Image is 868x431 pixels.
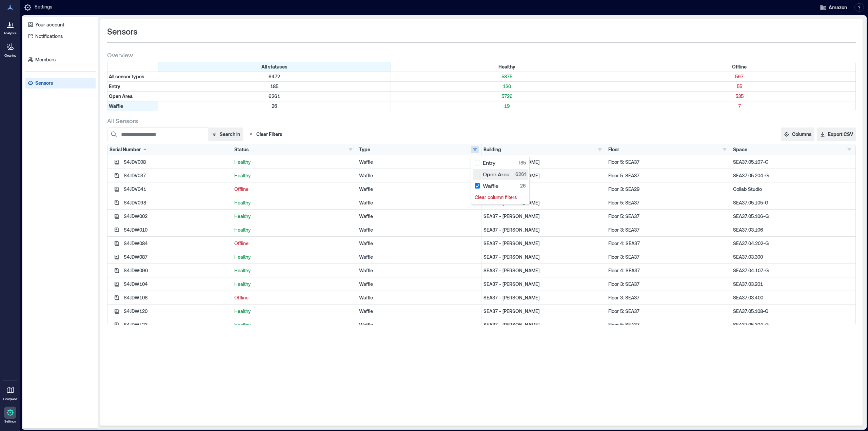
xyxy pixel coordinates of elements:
[160,73,389,80] p: 6472
[608,267,729,274] p: Floor 4: SEA37
[107,92,158,101] div: Filter by Type: Open Area
[124,240,230,247] div: S4JDW084
[484,254,604,260] p: SEA37 - [PERSON_NAME]
[359,294,479,301] div: Waffle
[234,267,355,274] p: Healthy
[391,62,624,72] div: Filter by Status: Healthy
[359,213,479,220] div: Waffle
[2,39,19,60] a: Cleaning
[234,146,249,153] div: Status
[391,82,624,91] div: Filter by Type: Entry & Status: Healthy
[359,186,479,193] div: Waffle
[608,308,729,315] p: Floor 5: SEA37
[608,172,729,179] p: Floor 5: SEA37
[484,281,604,288] p: SEA37 - [PERSON_NAME]
[484,159,604,165] p: SEA37 - [PERSON_NAME]
[608,227,729,233] p: Floor 3: SEA37
[35,80,53,86] p: Sensors
[234,186,355,193] p: Offline
[124,227,230,233] div: S4JDW010
[234,227,355,233] p: Healthy
[733,321,853,328] p: SEA37.05.304-G
[392,73,622,80] p: 5875
[234,172,355,179] p: Healthy
[391,92,624,101] div: Filter by Type: Open Area & Status: Healthy
[359,281,479,288] div: Waffle
[25,78,96,89] a: Sensors
[392,103,622,110] p: 19
[124,281,230,288] div: S4JDW104
[829,4,847,11] span: Amazon
[25,31,96,42] a: Notifications
[158,62,391,72] div: All statuses
[484,294,604,301] p: SEA37 - [PERSON_NAME]
[625,73,854,80] p: 597
[359,159,479,165] div: Waffle
[733,213,853,220] p: SEA37.05.106-G
[160,93,389,100] p: 6261
[25,54,96,65] a: Members
[484,240,604,247] p: SEA37 - [PERSON_NAME]
[625,93,854,100] p: 535
[359,199,479,206] div: Waffle
[781,128,814,141] button: Columns
[25,19,96,30] a: Your account
[234,281,355,288] p: Healthy
[124,199,230,206] div: S4JDV098
[124,159,230,165] div: S4JDV008
[35,21,64,28] p: Your account
[733,254,853,260] p: SEA37.03.300
[359,172,479,179] div: Waffle
[35,3,52,12] p: Settings
[484,267,604,274] p: SEA37 - [PERSON_NAME]
[359,254,479,260] div: Waffle
[359,308,479,315] div: Waffle
[359,227,479,233] div: Waffle
[234,308,355,315] p: Healthy
[608,321,729,328] p: Floor 5: SEA37
[160,103,389,110] p: 26
[107,72,158,81] div: All sensor types
[35,56,56,63] p: Members
[608,146,619,153] div: Floor
[110,146,147,153] div: Serial Number
[245,128,285,141] button: Clear Filters
[234,294,355,301] p: Offline
[2,405,18,426] a: Settings
[4,54,16,58] p: Cleaning
[392,83,622,90] p: 130
[608,254,729,260] p: Floor 3: SEA37
[733,227,853,233] p: SEA37.03.106
[733,267,853,274] p: SEA37.04.107-G
[234,199,355,206] p: Healthy
[1,382,19,403] a: Floorplans
[733,240,853,247] p: SEA37.04.202-G
[733,159,853,165] p: SEA37.05.107-G
[484,172,604,179] p: SEA37 - [PERSON_NAME]
[733,172,853,179] p: SEA37.05.204-G
[608,281,729,288] p: Floor 3: SEA37
[608,159,729,165] p: Floor 5: SEA37
[359,240,479,247] div: Waffle
[2,16,19,37] a: Analytics
[107,101,158,111] div: Filter by Type: Waffle (active - click to clear)
[608,240,729,247] p: Floor 4: SEA37
[608,186,729,193] p: Floor 3: SEA29
[4,419,16,424] p: Settings
[107,51,133,59] span: Overview
[484,227,604,233] p: SEA37 - [PERSON_NAME]
[234,321,355,328] p: Healthy
[359,321,479,328] div: Waffle
[234,159,355,165] p: Healthy
[3,397,17,401] p: Floorplans
[359,267,479,274] div: Waffle
[818,2,849,13] button: Amazon
[733,281,853,288] p: SEA37.03.201
[391,101,624,111] div: Filter by Type: Waffle & Status: Healthy
[209,128,243,141] button: Search in
[623,62,855,72] div: Filter by Status: Offline
[124,294,230,301] div: S4JDW108
[484,199,604,206] p: SEA37 - [PERSON_NAME]
[484,321,604,328] p: SEA37 - [PERSON_NAME]
[817,128,856,141] button: Export CSV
